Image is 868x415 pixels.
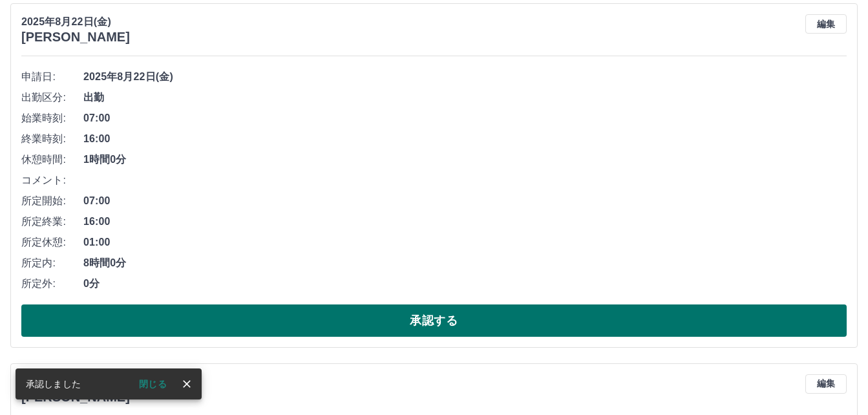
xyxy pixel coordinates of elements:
[83,255,847,271] span: 8時間0分
[83,152,847,167] span: 1時間0分
[129,374,177,394] button: 閉じる
[21,304,847,337] button: 承認する
[21,152,83,167] span: 休憩時間:
[26,372,81,396] div: 承認しました
[21,69,83,85] span: 申請日:
[21,276,83,292] span: 所定外:
[83,276,847,292] span: 0分
[83,193,847,209] span: 07:00
[21,111,83,126] span: 始業時刻:
[21,30,130,45] h3: [PERSON_NAME]
[805,374,847,394] button: 編集
[83,90,847,105] span: 出勤
[21,173,83,188] span: コメント:
[21,235,83,250] span: 所定休憩:
[21,214,83,229] span: 所定終業:
[21,131,83,147] span: 終業時刻:
[805,14,847,34] button: 編集
[83,111,847,126] span: 07:00
[21,255,83,271] span: 所定内:
[21,193,83,209] span: 所定開始:
[83,69,847,85] span: 2025年8月22日(金)
[21,90,83,105] span: 出勤区分:
[83,131,847,147] span: 16:00
[83,214,847,229] span: 16:00
[177,374,196,394] button: close
[83,235,847,250] span: 01:00
[21,14,130,30] p: 2025年8月22日(金)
